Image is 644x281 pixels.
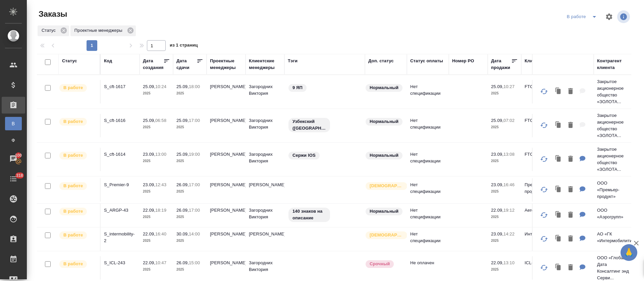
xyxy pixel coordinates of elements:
p: Aerogroup [525,207,557,214]
div: 9 ЯП [288,83,362,92]
td: [PERSON_NAME] [246,227,284,251]
p: 2025 [491,188,518,195]
p: Нормальный [370,84,398,91]
p: 25.09, [491,84,503,89]
p: 23.09, [143,182,155,187]
div: Выставляет ПМ после принятия заказа от КМа [59,231,97,240]
p: 13:08 [503,152,515,157]
button: Удалить [565,119,576,132]
p: 25.09, [176,84,189,89]
div: 140 знаков на описание [288,207,362,223]
p: 2025 [176,90,203,97]
div: Статус по умолчанию для стандартных заказов [365,151,404,160]
p: Закрытое акционерное общество «ЗОЛОТА... [597,146,629,173]
p: [DEMOGRAPHIC_DATA] [370,232,403,238]
p: 18:19 [155,208,166,213]
div: Выставляет ПМ после принятия заказа от КМа [59,151,97,160]
td: [PERSON_NAME] [207,204,246,227]
p: FTC [525,117,557,124]
p: Статус [42,27,58,34]
p: FTC [525,83,557,90]
div: Сержи IOS [288,151,362,160]
div: Выставляет ПМ после принятия заказа от КМа [59,117,97,126]
p: Закрытое акционерное общество «ЗОЛОТА... [597,112,629,139]
div: Проектные менеджеры [210,58,242,71]
p: 9 ЯП [292,84,303,91]
p: 2025 [143,188,170,195]
div: Тэги [288,58,298,64]
p: 17:00 [189,118,200,123]
p: Интермобилити [525,231,557,237]
div: split button [565,11,601,22]
p: 2025 [491,266,518,273]
p: АО «ГК «Интермобилити» [597,231,629,244]
button: Удалить [565,152,576,166]
button: Клонировать [552,152,565,166]
td: Не оплачен [407,256,449,280]
p: 25.09, [143,118,155,123]
p: 14:22 [503,231,515,236]
p: Узбекский ([GEOGRAPHIC_DATA]) [292,118,326,132]
p: S_cft-1616 [104,117,136,124]
button: Удалить [565,183,576,197]
div: Статус по умолчанию для стандартных заказов [365,117,404,126]
p: 25.09, [143,84,155,89]
p: 23.09, [491,152,503,157]
td: Нет спецификации [407,178,449,202]
p: 2025 [491,237,518,244]
p: В работе [63,183,83,189]
p: 10:27 [503,84,515,89]
a: В [5,117,22,130]
p: S_intermobility-2 [104,231,136,244]
p: 22.09, [143,208,155,213]
div: Номер PO [452,58,474,64]
button: 🙏 [621,244,637,261]
p: 2025 [143,158,170,164]
p: 2025 [176,237,203,244]
p: 25.09, [176,152,189,157]
p: В работе [63,118,83,125]
p: 22.09, [143,260,155,265]
td: Нет спецификации [407,80,449,103]
p: 13:10 [503,260,515,265]
p: 2025 [176,266,203,273]
button: Обновить [536,182,552,198]
div: Выставляет ПМ после принятия заказа от КМа [59,83,97,92]
p: 26.09, [176,260,189,265]
p: 10:24 [155,84,166,89]
button: Обновить [536,117,552,133]
td: [PERSON_NAME] [207,148,246,171]
div: Узбекский (Латиница) [288,117,362,133]
div: Клиентские менеджеры [249,58,281,71]
div: Выставляется автоматически для первых 3 заказов нового контактного лица. Особое внимание [365,182,404,191]
span: В [8,120,18,127]
p: 2025 [491,158,518,164]
p: 17:00 [189,208,200,213]
span: Настроить таблицу [601,9,617,25]
p: 22.09, [491,208,503,213]
button: Обновить [536,83,552,99]
p: Премьер-продукт [525,182,557,195]
p: 2025 [143,237,170,244]
div: Выставляется автоматически, если на указанный объем услуг необходимо больше времени в стандартном... [365,260,404,269]
p: 2025 [143,124,170,131]
p: 23.09, [491,231,503,236]
td: [PERSON_NAME] [207,178,246,202]
p: Нормальный [370,118,398,125]
button: Удалить [565,232,576,246]
p: В работе [63,152,83,159]
td: [PERSON_NAME] [207,227,246,251]
button: Клонировать [552,208,565,222]
p: 23.09, [143,152,155,157]
p: 18:00 [189,84,200,89]
button: Удалить [565,85,576,98]
div: Статус [38,25,69,36]
p: В работе [63,261,83,267]
div: Контрагент клиента [597,58,629,71]
p: S_ICL-243 [104,260,136,266]
a: Ф [5,134,22,147]
td: [PERSON_NAME] [207,256,246,280]
p: 2025 [491,90,518,97]
div: Дата сдачи [176,58,197,71]
p: 2025 [176,124,203,131]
